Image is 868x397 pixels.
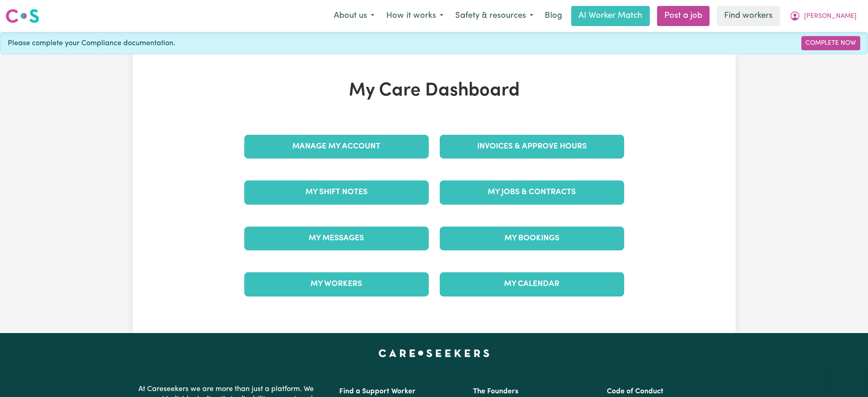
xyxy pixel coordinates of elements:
[244,135,429,159] a: Manage My Account
[244,227,429,250] a: My Messages
[8,38,175,49] span: Please complete your Compliance documentation.
[571,6,650,26] a: AI Worker Match
[717,6,780,26] a: Find workers
[244,272,429,296] a: My Workers
[473,388,518,395] a: The Founders
[440,180,624,204] a: My Jobs & Contracts
[379,349,489,357] a: Careseekers home page
[449,6,539,26] button: Safety & resources
[5,8,39,24] img: Careseekers logo
[380,6,449,26] button: How it works
[804,11,857,21] span: [PERSON_NAME]
[657,6,710,26] a: Post a job
[801,36,860,50] a: Complete Now
[831,360,861,390] iframe: Button to launch messaging window
[440,272,624,296] a: My Calendar
[328,6,380,26] button: About us
[244,180,429,204] a: My Shift Notes
[5,5,39,26] a: Careseekers logo
[239,80,630,102] h1: My Care Dashboard
[784,6,863,26] button: My Account
[539,6,568,26] a: Blog
[607,388,663,395] a: Code of Conduct
[440,135,624,159] a: Invoices & Approve Hours
[339,388,416,395] a: Find a Support Worker
[440,227,624,250] a: My Bookings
